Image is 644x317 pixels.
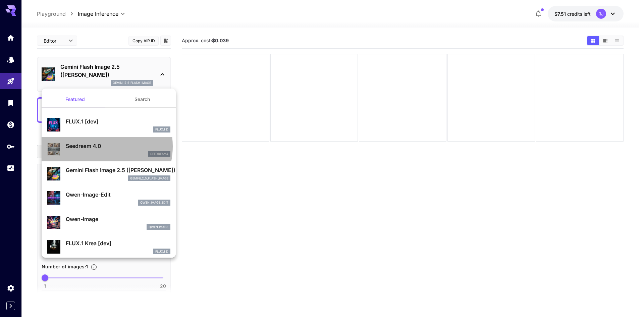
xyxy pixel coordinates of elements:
[155,249,168,254] p: FLUX.1 D
[150,152,168,156] p: seedream4
[47,163,170,184] div: Gemini Flash Image 2.5 ([PERSON_NAME])gemini_2_5_flash_image
[47,115,170,135] div: FLUX.1 [dev]FLUX.1 D
[66,239,170,247] p: FLUX.1 Krea [dev]
[47,236,170,257] div: FLUX.1 Krea [dev]FLUX.1 D
[42,91,109,107] button: Featured
[66,191,170,199] p: Qwen-Image-Edit
[109,91,176,107] button: Search
[140,200,168,205] p: qwen_image_edit
[47,212,170,233] div: Qwen-ImageQwen Image
[149,225,168,229] p: Qwen Image
[47,139,170,160] div: Seedream 4.0seedream4
[66,117,170,125] p: FLUX.1 [dev]
[130,176,168,181] p: gemini_2_5_flash_image
[66,215,170,223] p: Qwen-Image
[66,166,170,174] p: Gemini Flash Image 2.5 ([PERSON_NAME])
[155,127,168,132] p: FLUX.1 D
[66,142,170,150] p: Seedream 4.0
[47,188,170,208] div: Qwen-Image-Editqwen_image_edit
